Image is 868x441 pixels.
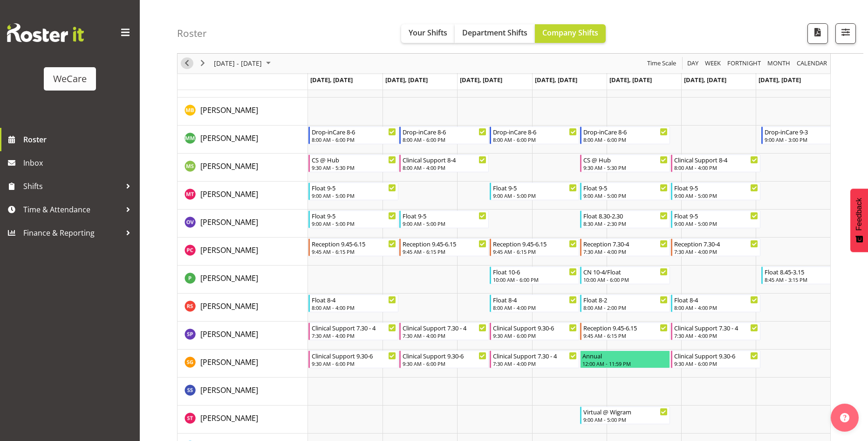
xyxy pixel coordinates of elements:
[200,161,258,172] a: [PERSON_NAME]
[542,28,598,38] span: Company Shifts
[312,183,396,192] div: Float 9-5
[200,133,258,143] span: [PERSON_NAME]
[308,154,398,172] div: Mehreen Sardar"s event - CS @ Hub Begin From Monday, September 29, 2025 at 9:30:00 AM GMT+13:00 E...
[583,183,667,192] div: Float 9-5
[855,198,863,231] span: Feedback
[580,210,670,228] div: Olive Vermazen"s event - Float 8.30-2.30 Begin From Thursday, October 2, 2025 at 8:30:00 AM GMT+1...
[583,323,667,332] div: Reception 9.45-6.15
[385,76,428,84] span: [DATE], [DATE]
[765,267,848,276] div: Float 8.45-3.15
[312,295,396,304] div: Float 8-4
[23,203,121,217] span: Time & Attendance
[583,192,667,199] div: 9:00 AM - 5:00 PM
[493,239,577,248] div: Reception 9.45-6.15
[583,276,667,283] div: 10:00 AM - 6:00 PM
[178,154,308,182] td: Mehreen Sardar resource
[646,58,678,70] button: Time Scale
[493,127,577,136] div: Drop-inCare 8-6
[178,294,308,322] td: Rhianne Sharples resource
[200,105,258,115] span: [PERSON_NAME]
[766,58,792,70] button: Timeline Month
[493,360,577,367] div: 7:30 AM - 4:00 PM
[403,351,486,360] div: Clinical Support 9.30-6
[671,210,760,228] div: Olive Vermazen"s event - Float 9-5 Begin From Friday, October 3, 2025 at 9:00:00 AM GMT+13:00 End...
[646,58,677,70] span: Time Scale
[674,360,758,367] div: 9:30 AM - 6:00 PM
[493,323,577,332] div: Clinical Support 9.30-6
[686,58,700,70] button: Timeline Day
[403,323,486,332] div: Clinical Support 7.30 - 4
[850,189,868,252] button: Feedback - Show survey
[312,192,396,199] div: 9:00 AM - 5:00 PM
[674,323,758,332] div: Clinical Support 7.30 - 4
[583,304,667,311] div: 8:00 AM - 2:00 PM
[583,416,667,423] div: 9:00 AM - 5:00 PM
[312,323,396,332] div: Clinical Support 7.30 - 4
[312,220,396,227] div: 9:00 AM - 5:00 PM
[403,127,486,136] div: Drop-inCare 8-6
[211,54,276,73] div: Sep 29 - Oct 05, 2025
[583,267,667,276] div: CN 10-4/Float
[399,238,489,256] div: Penny Clyne-Moffat"s event - Reception 9.45-6.15 Begin From Tuesday, September 30, 2025 at 9:45:0...
[583,239,667,248] div: Reception 7.30-4
[674,248,758,255] div: 7:30 AM - 4:00 PM
[312,248,396,255] div: 9:45 AM - 6:15 PM
[490,126,579,144] div: Matthew Mckenzie"s event - Drop-inCare 8-6 Begin From Wednesday, October 1, 2025 at 8:00:00 AM GM...
[195,54,211,73] div: next period
[765,136,848,143] div: 9:00 AM - 3:00 PM
[23,156,135,170] span: Inbox
[671,238,760,256] div: Penny Clyne-Moffat"s event - Reception 7.30-4 Begin From Friday, October 3, 2025 at 7:30:00 AM GM...
[583,295,667,304] div: Float 8-2
[583,211,667,220] div: Float 8.30-2.30
[200,133,258,144] a: [PERSON_NAME]
[490,322,579,340] div: Sabnam Pun"s event - Clinical Support 9.30-6 Begin From Wednesday, October 1, 2025 at 9:30:00 AM ...
[807,23,828,44] button: Download a PDF of the roster according to the set date range.
[179,54,195,73] div: previous period
[399,126,489,144] div: Matthew Mckenzie"s event - Drop-inCare 8-6 Begin From Tuesday, September 30, 2025 at 8:00:00 AM G...
[580,350,670,368] div: Sanjita Gurung"s event - Annual Begin From Thursday, October 2, 2025 at 12:00:00 AM GMT+13:00 End...
[583,136,667,143] div: 8:00 AM - 6:00 PM
[674,332,758,339] div: 7:30 AM - 4:00 PM
[178,238,308,266] td: Penny Clyne-Moffat resource
[583,248,667,255] div: 7:30 AM - 4:00 PM
[181,58,193,70] button: Previous
[403,211,486,220] div: Float 9-5
[178,126,308,154] td: Matthew Mckenzie resource
[200,273,258,283] span: [PERSON_NAME]
[765,276,848,283] div: 8:45 AM - 3:15 PM
[213,58,263,70] span: [DATE] - [DATE]
[200,385,258,395] span: [PERSON_NAME]
[200,189,258,199] span: [PERSON_NAME]
[674,211,758,220] div: Float 9-5
[200,273,258,284] a: [PERSON_NAME]
[580,182,670,200] div: Monique Telford"s event - Float 9-5 Begin From Thursday, October 2, 2025 at 9:00:00 AM GMT+13:00 ...
[671,182,760,200] div: Monique Telford"s event - Float 9-5 Begin From Friday, October 3, 2025 at 9:00:00 AM GMT+13:00 En...
[583,127,667,136] div: Drop-inCare 8-6
[312,239,396,248] div: Reception 9.45-6.15
[200,245,258,255] span: [PERSON_NAME]
[200,105,258,116] a: [PERSON_NAME]
[403,164,486,171] div: 8:00 AM - 4:00 PM
[674,164,758,171] div: 8:00 AM - 4:00 PM
[493,276,577,283] div: 10:00 AM - 6:00 PM
[200,189,258,200] a: [PERSON_NAME]
[403,332,486,339] div: 7:30 AM - 4:00 PM
[674,295,758,304] div: Float 8-4
[580,266,670,284] div: Pooja Prabhu"s event - CN 10-4/Float Begin From Thursday, October 2, 2025 at 10:00:00 AM GMT+13:0...
[403,155,486,164] div: Clinical Support 8-4
[671,154,760,172] div: Mehreen Sardar"s event - Clinical Support 8-4 Begin From Friday, October 3, 2025 at 8:00:00 AM GM...
[583,407,667,416] div: Virtual @ Wigram
[761,126,851,144] div: Matthew Mckenzie"s event - Drop-inCare 9-3 Begin From Saturday, October 4, 2025 at 9:00:00 AM GMT...
[766,58,791,70] span: Month
[493,304,577,311] div: 8:00 AM - 4:00 PM
[535,76,577,84] span: [DATE], [DATE]
[493,267,577,276] div: Float 10-6
[674,351,758,360] div: Clinical Support 9.30-6
[840,413,849,422] img: help-xxl-2.png
[580,294,670,312] div: Rhianne Sharples"s event - Float 8-2 Begin From Thursday, October 2, 2025 at 8:00:00 AM GMT+13:00...
[409,28,447,38] span: Your Shifts
[674,220,758,227] div: 9:00 AM - 5:00 PM
[490,294,579,312] div: Rhianne Sharples"s event - Float 8-4 Begin From Wednesday, October 1, 2025 at 8:00:00 AM GMT+13:0...
[403,136,486,143] div: 8:00 AM - 6:00 PM
[674,155,758,164] div: Clinical Support 8-4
